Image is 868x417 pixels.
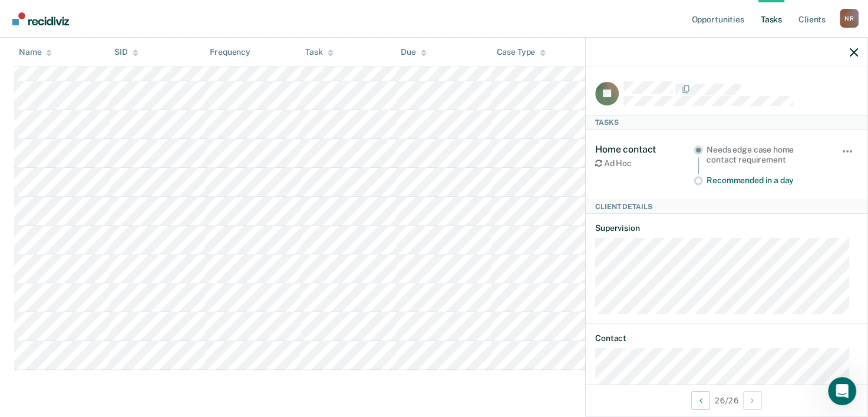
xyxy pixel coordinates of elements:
[586,115,867,130] div: Tasks
[828,377,856,405] iframe: Intercom live chat
[595,144,694,155] div: Home contact
[595,223,858,233] dt: Supervision
[595,158,694,168] div: Ad Hoc
[586,385,867,416] div: 26 / 26
[840,9,859,28] div: N R
[743,391,762,410] button: Next Client
[114,47,138,57] div: SID
[401,47,427,57] div: Due
[840,9,859,28] button: Profile dropdown button
[19,47,52,57] div: Name
[496,47,546,57] div: Case Type
[210,47,250,57] div: Frequency
[691,391,710,410] button: Previous Client
[305,47,333,57] div: Task
[707,176,825,186] div: Recommended in a day
[707,145,825,165] div: Needs edge case home contact requirement
[12,12,69,25] img: Recidiviz
[595,333,858,343] dt: Contact
[586,200,867,214] div: Client Details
